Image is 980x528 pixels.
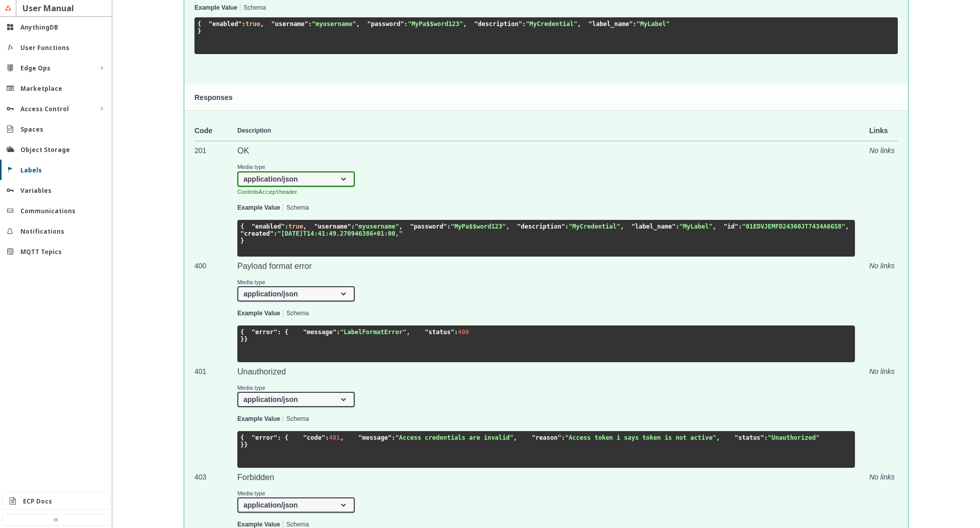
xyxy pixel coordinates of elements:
[855,120,898,141] td: Links
[237,286,355,301] select: Media Type
[351,223,355,230] span: :
[325,434,329,441] span: :
[565,434,716,441] span: "Access token i says token is not active"
[329,434,340,441] span: 401
[631,223,676,230] span: "label_name"
[356,20,360,28] span: ,
[425,329,454,336] span: "status"
[454,329,458,336] span: :
[288,223,303,230] span: true
[194,93,898,102] h4: Responses
[252,223,285,230] span: "enabled"
[252,434,278,441] span: "error"
[240,329,244,336] span: {
[237,473,855,482] p: Forbidden
[308,20,312,28] span: :
[240,230,274,237] span: "created"
[451,223,506,230] span: "MyPa$$word123"
[676,223,679,230] span: :
[240,434,244,441] span: {
[716,434,720,441] span: ,
[194,257,237,362] td: 400
[724,223,739,230] span: "id"
[517,223,565,230] span: "description"
[277,230,403,237] span: "[DATE]T14:41:49.270946386+01:00,"
[636,20,670,28] span: "MyLabel"
[768,434,819,441] span: "Unauthorized"
[194,120,237,141] td: Code
[340,434,344,441] span: ,
[237,164,355,170] small: Media type
[577,20,581,28] span: ,
[367,20,404,28] span: "password"
[506,223,509,230] span: ,
[285,223,288,230] span: :
[237,262,855,271] p: Payload format error
[532,434,561,441] span: "reason"
[237,416,280,423] button: Example Value
[272,20,308,28] span: "username"
[312,20,356,28] span: "myusername"
[589,20,633,28] span: "label_name"
[240,329,469,343] code: } }
[336,329,340,336] span: :
[408,20,463,28] span: "MyPa$$word123"
[194,141,237,257] td: 201
[237,120,855,141] td: Description
[739,223,742,230] span: :
[869,146,895,155] i: No links
[522,20,526,28] span: :
[410,223,447,230] span: "password"
[260,20,264,28] span: ,
[303,434,325,441] span: "code"
[277,329,288,336] span: : {
[286,310,309,317] button: Schema
[277,434,288,441] span: : {
[869,262,895,270] i: No links
[633,20,636,28] span: :
[252,329,278,336] span: "error"
[237,310,280,317] button: Example Value
[240,223,856,244] code: }
[314,223,351,230] span: "username"
[237,392,355,407] select: Media Type
[237,171,355,187] select: Media Type
[396,434,513,441] span: "Access credentials are invalid"
[391,434,395,441] span: :
[513,434,517,441] span: ,
[237,490,355,496] small: Media type
[194,362,237,468] td: 401
[237,497,355,513] select: Media Type
[458,329,469,336] span: 400
[286,205,309,212] button: Schema
[406,329,410,336] span: ,
[355,223,399,230] span: "myusername"
[474,20,522,28] span: "description"
[565,223,569,230] span: :
[286,416,309,423] button: Schema
[358,434,391,441] span: "message"
[303,223,307,230] span: ,
[194,5,237,12] button: Example Value
[845,223,849,230] span: ,
[242,20,246,28] span: :
[198,20,201,28] span: {
[240,223,244,230] span: {
[237,367,855,376] p: Unauthorized
[240,434,819,448] code: } }
[237,189,298,195] small: Controls header.
[399,223,403,230] span: ,
[198,20,670,35] code: }
[340,329,406,336] span: "LabelFormatError"
[764,434,768,441] span: :
[713,223,716,230] span: ,
[303,329,336,336] span: "message"
[869,367,895,375] i: No links
[237,385,355,391] small: Media type
[734,434,764,441] span: "status"
[237,205,280,212] button: Example Value
[447,223,451,230] span: :
[237,279,355,285] small: Media type
[404,20,408,28] span: :
[237,146,855,156] p: OK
